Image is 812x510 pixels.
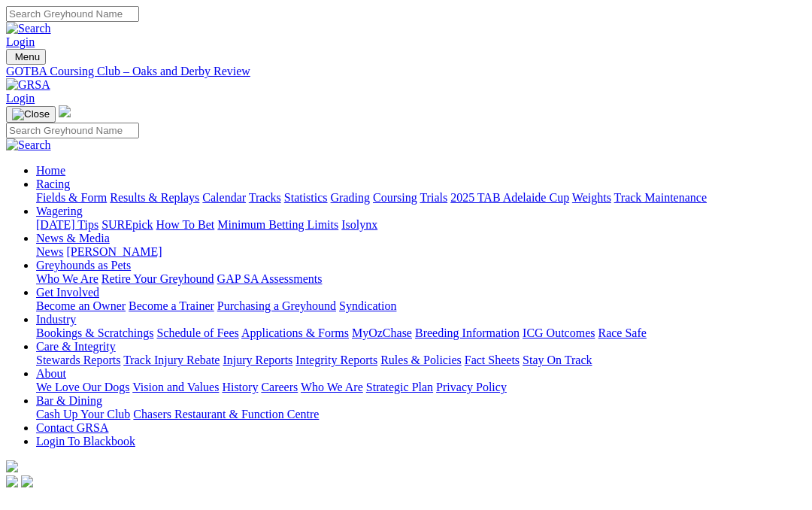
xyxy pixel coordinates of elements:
a: Chasers Restaurant & Function Centre [133,408,319,420]
div: Industry [36,326,806,340]
a: Login To Blackbook [36,435,135,448]
a: Bar & Dining [36,394,102,407]
img: logo-grsa-white.png [59,105,71,117]
div: Greyhounds as Pets [36,272,806,286]
a: Careers [261,381,298,393]
a: Integrity Reports [295,354,377,366]
img: facebook.svg [6,475,18,487]
a: Fields & Form [36,191,107,204]
a: 2025 TAB Adelaide Cup [450,191,569,204]
a: Racing [36,178,70,190]
img: logo-grsa-white.png [6,460,18,472]
a: Cash Up Your Club [36,408,130,420]
input: Search [6,123,139,138]
a: Who We Are [36,272,98,285]
a: Syndication [339,299,396,312]
a: Tracks [249,191,281,204]
img: twitter.svg [21,475,33,487]
a: Purchasing a Greyhound [217,299,336,312]
a: Vision and Values [132,381,219,393]
a: Strategic Plan [366,381,433,393]
a: Results & Replays [110,191,199,204]
a: Become an Owner [36,299,126,312]
div: Care & Integrity [36,354,806,367]
a: Become a Trainer [129,299,214,312]
a: Fact Sheets [465,354,520,366]
a: GOTBA Coursing Club – Oaks and Derby Review [6,65,806,78]
a: Schedule of Fees [156,326,238,339]
a: News [36,245,63,258]
div: About [36,381,806,394]
a: Trials [420,191,447,204]
div: Racing [36,191,806,205]
div: News & Media [36,245,806,259]
div: Get Involved [36,299,806,313]
a: Retire Your Greyhound [101,272,214,285]
a: How To Bet [156,218,215,231]
img: Close [12,108,50,120]
div: Wagering [36,218,806,232]
img: GRSA [6,78,50,92]
a: Wagering [36,205,83,217]
a: Get Involved [36,286,99,299]
img: Search [6,138,51,152]
img: Search [6,22,51,35]
a: We Love Our Dogs [36,381,129,393]
button: Toggle navigation [6,106,56,123]
a: [PERSON_NAME] [66,245,162,258]
span: Menu [15,51,40,62]
a: Grading [331,191,370,204]
a: ICG Outcomes [523,326,595,339]
a: Coursing [373,191,417,204]
a: Rules & Policies [380,354,462,366]
a: Weights [572,191,611,204]
button: Toggle navigation [6,49,46,65]
a: Stay On Track [523,354,592,366]
a: Login [6,92,35,105]
a: Applications & Forms [241,326,349,339]
a: Stewards Reports [36,354,120,366]
input: Search [6,6,139,22]
a: GAP SA Assessments [217,272,323,285]
a: Greyhounds as Pets [36,259,131,272]
a: Who We Are [301,381,363,393]
a: Care & Integrity [36,340,116,353]
a: Track Injury Rebate [123,354,220,366]
a: Industry [36,313,76,326]
a: Injury Reports [223,354,292,366]
a: News & Media [36,232,110,244]
a: Login [6,35,35,48]
a: History [222,381,258,393]
a: Race Safe [598,326,646,339]
a: Statistics [284,191,328,204]
a: MyOzChase [352,326,412,339]
div: Bar & Dining [36,408,806,421]
a: Calendar [202,191,246,204]
a: Contact GRSA [36,421,108,434]
a: About [36,367,66,380]
a: Minimum Betting Limits [217,218,338,231]
a: SUREpick [101,218,153,231]
a: Track Maintenance [614,191,707,204]
a: Privacy Policy [436,381,507,393]
a: [DATE] Tips [36,218,98,231]
a: Isolynx [341,218,377,231]
a: Bookings & Scratchings [36,326,153,339]
a: Home [36,164,65,177]
a: Breeding Information [415,326,520,339]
